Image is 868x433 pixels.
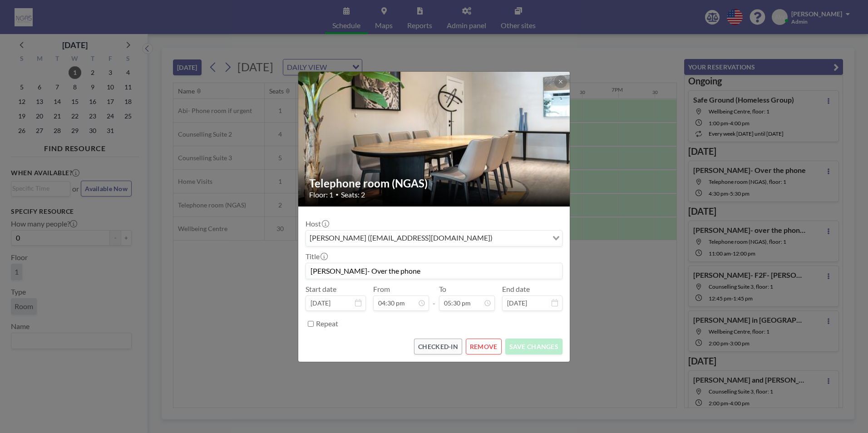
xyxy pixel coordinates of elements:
h2: Telephone room (NGAS) [309,177,560,190]
input: (No title) [306,263,562,279]
input: Search for option [495,232,547,244]
span: Floor: 1 [309,190,333,199]
label: To [439,285,446,294]
span: - [433,288,435,308]
label: Host [306,219,328,228]
span: [PERSON_NAME] ([EMAIL_ADDRESS][DOMAIN_NAME]) [308,232,494,244]
span: • [335,191,339,198]
button: CHECKED-IN [414,339,462,354]
img: 537.jpg [298,48,571,230]
label: Repeat [316,319,338,328]
button: REMOVE [466,339,502,354]
div: Search for option [306,231,562,246]
label: End date [502,285,530,294]
label: Start date [306,285,336,294]
button: SAVE CHANGES [505,339,562,354]
span: Seats: 2 [341,190,365,199]
label: Title [306,252,327,261]
label: From [373,285,390,294]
